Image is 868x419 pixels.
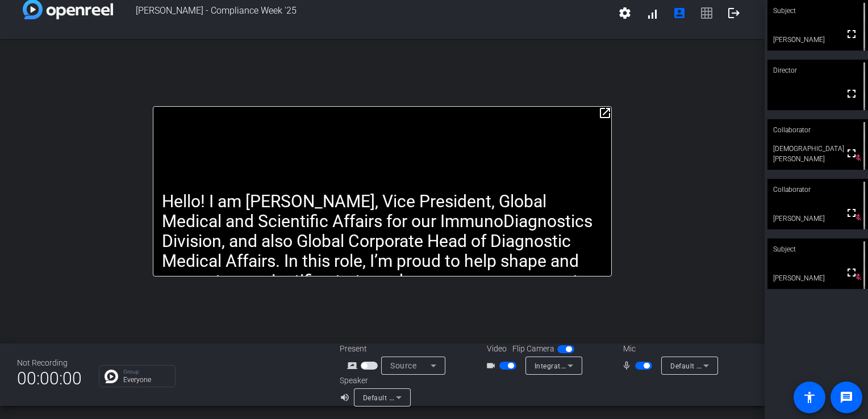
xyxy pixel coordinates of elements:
[340,391,353,404] mat-icon: volume_up
[845,266,858,279] mat-icon: fullscreen
[105,370,118,383] img: Chat Icon
[512,343,554,355] span: Flip Camera
[363,393,486,402] span: Default - Speakers (Realtek(R) Audio)
[621,359,635,372] mat-icon: mic_none
[845,27,858,41] mat-icon: fullscreen
[670,361,822,370] span: Default - Microphone Array (Realtek(R) Audio)
[767,60,868,81] div: Director
[673,6,686,20] mat-icon: account_box
[162,191,603,351] p: Hello! I am [PERSON_NAME], Vice President, Global Medical and Scientific Affairs for our ImmunoDi...
[767,119,868,141] div: Collaborator
[17,357,82,369] div: Not Recording
[727,6,741,20] mat-icon: logout
[340,375,408,387] div: Speaker
[845,206,858,220] mat-icon: fullscreen
[486,359,499,372] mat-icon: videocam_outline
[17,364,82,392] span: 00:00:00
[618,6,632,20] mat-icon: settings
[840,391,853,404] mat-icon: message
[767,238,868,260] div: Subject
[598,106,612,120] mat-icon: open_in_new
[612,343,725,355] div: Mic
[340,343,453,355] div: Present
[487,343,507,355] span: Video
[123,376,169,383] p: Everyone
[767,179,868,200] div: Collaborator
[535,361,643,370] span: Integrated Webcam (0bda:5586)
[803,391,816,404] mat-icon: accessibility
[347,359,361,372] mat-icon: screen_share_outline
[390,361,416,370] span: Source
[845,87,858,100] mat-icon: fullscreen
[845,146,858,160] mat-icon: fullscreen
[123,369,169,375] p: Group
